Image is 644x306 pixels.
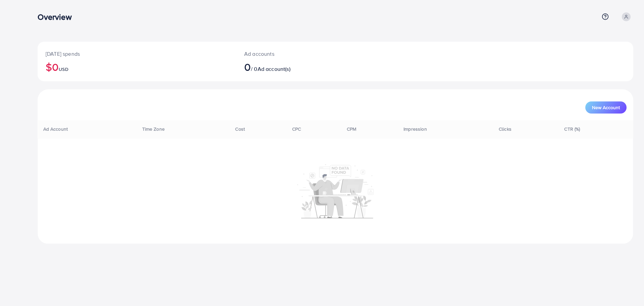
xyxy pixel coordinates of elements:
p: [DATE] spends [46,50,228,58]
h2: $0 [46,60,228,73]
p: Ad accounts [244,50,377,58]
span: New Account [592,105,620,110]
button: New Account [585,101,627,114]
span: Ad account(s) [258,65,290,73]
h3: Overview [38,12,77,22]
span: 0 [244,59,251,75]
span: USD [59,66,68,73]
h2: / 0 [244,60,377,73]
